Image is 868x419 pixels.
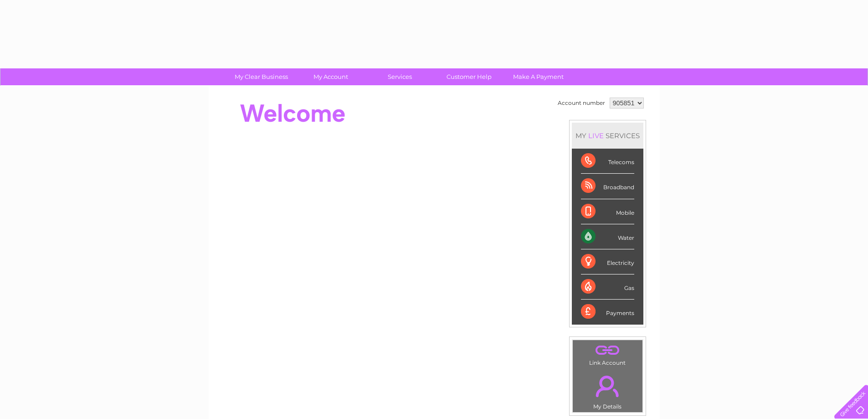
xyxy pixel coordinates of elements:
[581,224,634,249] div: Water
[431,68,507,85] a: Customer Help
[581,300,634,324] div: Payments
[572,368,643,413] td: My Details
[581,149,634,174] div: Telecoms
[572,340,643,368] td: Link Account
[581,199,634,224] div: Mobile
[224,68,299,85] a: My Clear Business
[362,68,437,85] a: Services
[586,131,606,140] div: LIVE
[581,249,634,274] div: Electricity
[501,68,576,85] a: Make A Payment
[581,274,634,300] div: Gas
[575,342,640,358] a: .
[575,370,640,402] a: .
[572,123,643,149] div: MY SERVICES
[555,95,607,111] td: Account number
[581,174,634,199] div: Broadband
[293,68,368,85] a: My Account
